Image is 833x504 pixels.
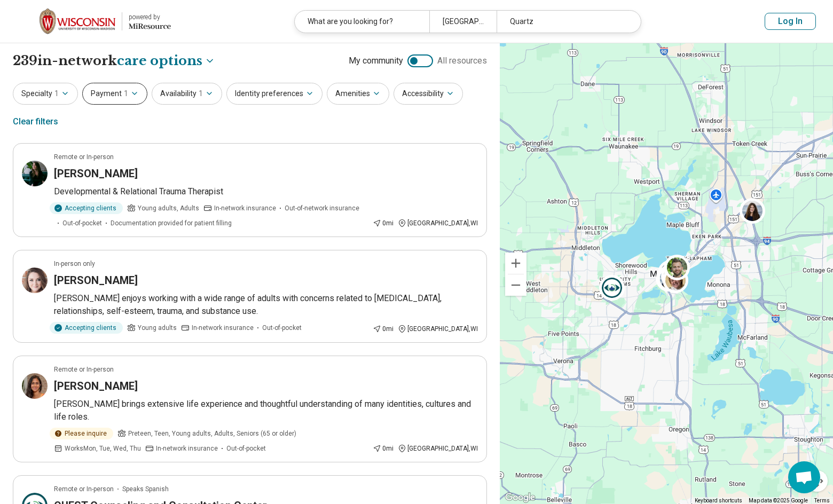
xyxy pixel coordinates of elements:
[349,54,403,67] span: My community
[54,379,138,393] h3: [PERSON_NAME]
[226,444,266,453] span: Out-of-pocket
[54,259,95,269] p: In-person only
[214,203,276,213] span: In-network insurance
[373,324,394,334] div: 0 mi
[117,52,215,70] button: Care options
[65,444,141,453] span: Works Mon, Tue, Wed, Thu
[437,54,487,67] span: All resources
[122,484,169,494] span: Speaks Spanish
[152,83,222,105] button: Availability1
[398,218,478,228] div: [GEOGRAPHIC_DATA] , WI
[373,444,394,453] div: 0 mi
[13,52,215,70] h1: 239 in-network
[398,444,478,453] div: [GEOGRAPHIC_DATA] , WI
[54,484,114,494] p: Remote or In-person
[505,253,526,274] button: Zoom in
[656,266,681,292] div: 2
[192,323,254,333] span: In-network insurance
[765,13,816,30] button: Log In
[54,185,478,198] p: Developmental & Relational Trauma Therapist
[497,11,631,33] div: Quartz
[54,398,478,423] p: [PERSON_NAME] brings extensive life experience and thoughtful understanding of many identities, c...
[285,203,359,213] span: Out-of-network insurance
[749,498,808,503] span: Map data ©2025 Google
[82,83,147,105] button: Payment1
[429,11,497,33] div: [GEOGRAPHIC_DATA], [GEOGRAPHIC_DATA]
[50,322,123,334] div: Accepting clients
[117,52,202,70] span: care options
[138,323,177,333] span: Young adults
[138,203,199,213] span: Young adults, Adults
[13,83,78,105] button: Specialty1
[788,461,820,493] div: Open chat
[394,83,463,105] button: Accessibility
[262,323,302,333] span: Out-of-pocket
[398,324,478,334] div: [GEOGRAPHIC_DATA] , WI
[505,274,526,296] button: Zoom out
[128,429,296,438] span: Preteen, Teen, Young adults, Adults, Seniors (65 or older)
[13,109,58,135] div: Clear filters
[54,273,138,288] h3: [PERSON_NAME]
[54,152,114,162] p: Remote or In-person
[62,218,102,228] span: Out-of-pocket
[814,498,830,503] a: Terms (opens in new tab)
[295,11,429,33] div: What are you looking for?
[111,218,232,228] span: Documentation provided for patient filling
[373,218,394,228] div: 0 mi
[199,88,203,99] span: 1
[40,9,115,34] img: University of Wisconsin-Madison
[54,166,138,181] h3: [PERSON_NAME]
[327,83,389,105] button: Amenities
[54,88,59,99] span: 1
[129,12,171,22] div: powered by
[17,9,171,34] a: University of Wisconsin-Madisonpowered by
[50,428,113,439] div: Please inquire
[156,444,218,453] span: In-network insurance
[54,365,114,374] p: Remote or In-person
[50,202,123,214] div: Accepting clients
[124,88,128,99] span: 1
[54,292,478,318] p: [PERSON_NAME] enjoys working with a wide range of adults with concerns related to [MEDICAL_DATA],...
[226,83,323,105] button: Identity preferences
